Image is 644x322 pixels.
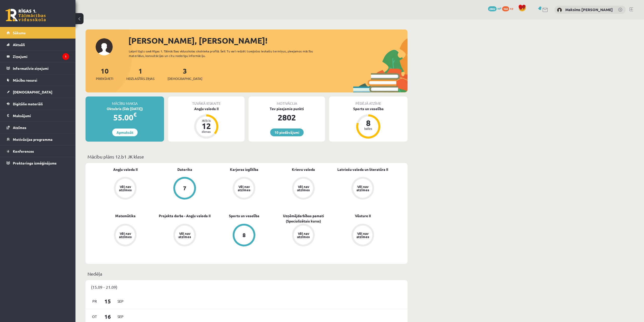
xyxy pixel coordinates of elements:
div: 8 [361,119,376,127]
a: Apmaksāt [112,128,138,136]
a: Karjeras izglītība [230,167,258,172]
a: Krievu valoda [292,167,315,172]
a: 7 [155,177,214,201]
div: 8 [243,232,246,238]
p: Nedēļa [88,270,406,277]
span: Motivācijas programma [13,137,53,142]
span: Neizlasītās ziņas [126,76,154,81]
a: Projekta darbs - Angļu valoda II [159,213,211,218]
div: Atlicis [199,119,214,122]
span: Sep [115,297,126,305]
a: Informatīvie ziņojumi [7,62,69,74]
a: 160 xp [502,6,516,10]
div: Vēl nav atzīmes [118,185,132,191]
a: Matemātika [115,213,136,218]
a: Aktuāli [7,39,69,50]
a: Vēl nav atzīmes [333,177,392,201]
a: 8 [214,224,274,247]
a: Vēl nav atzīmes [155,224,214,247]
span: xp [510,6,513,10]
div: 7 [183,185,186,191]
div: Vēl nav atzīmes [118,232,132,238]
a: Vēl nav atzīmes [214,177,274,201]
span: Sākums [13,30,26,35]
a: Uzņēmējdarbības pamati (Specializētais kurss) [274,213,333,224]
a: Angļu valoda II Atlicis 12 dienas [168,106,245,139]
span: Pr [89,297,100,305]
a: 1Neizlasītās ziņas [126,66,154,81]
div: Vēl nav atzīmes [356,232,370,238]
a: 3[DEMOGRAPHIC_DATA] [168,66,202,81]
a: 10Priekšmeti [96,66,113,81]
span: Digitālie materiāli [13,102,43,106]
span: € [133,111,137,118]
a: Rīgas 1. Tālmācības vidusskola [6,9,46,21]
a: Sākums [7,27,69,39]
span: Ot [89,313,100,320]
a: Vēl nav atzīmes [333,224,392,247]
span: 15 [100,297,115,305]
div: Motivācija [249,96,325,106]
a: Motivācijas programma [7,134,69,145]
div: balles [361,127,376,130]
span: Konferences [13,149,34,153]
p: Mācību plāns 12.b1 JK klase [88,153,406,160]
div: Vēl nav atzīmes [178,232,192,238]
a: Vēl nav atzīmes [274,177,333,201]
div: Pēdējā atzīme [329,96,408,106]
div: Angļu valoda II [168,106,245,111]
span: Priekšmeti [96,76,113,81]
a: 10 piedāvājumi [270,128,304,136]
div: dienas [199,130,214,133]
a: Latviešu valoda un literatūra II [337,167,388,172]
a: Mācību resursi [7,74,69,86]
span: Atzīmes [13,125,26,130]
span: 160 [502,6,509,11]
a: Angļu valoda II [113,167,138,172]
a: 2802 mP [488,6,501,10]
a: Datorika [177,167,192,172]
div: 12 [199,122,214,130]
span: 16 [100,312,115,321]
img: Maksims Mihails Blizņuks [557,8,562,13]
div: Sports un veselība [329,106,408,111]
a: Atzīmes [7,122,69,133]
div: Mācību maksa [86,96,164,106]
div: Vēl nav atzīmes [356,185,370,191]
span: [DEMOGRAPHIC_DATA] [13,90,52,94]
a: Vēsture II [355,213,371,218]
div: 55.00 [86,111,164,123]
a: Ziņojumi1 [7,51,69,62]
div: Tuvākā ieskaite [168,96,245,106]
a: Maksājumi [7,110,69,121]
div: Tev pieejamie punkti [249,106,325,111]
div: (15.09 - 21.09) [86,280,408,294]
span: Aktuāli [13,42,25,47]
div: 2802 [249,111,325,123]
span: mP [497,6,501,10]
div: Vēl nav atzīmes [237,185,251,191]
a: Maksims [PERSON_NAME] [565,7,613,12]
a: [DEMOGRAPHIC_DATA] [7,86,69,98]
a: Proktoringa izmēģinājums [7,157,69,169]
a: Sports un veselība [229,213,259,218]
a: Vēl nav atzīmes [274,224,333,247]
div: [PERSON_NAME], [PERSON_NAME]! [128,35,408,47]
div: Oktobris (līdz [DATE]) [86,106,164,111]
a: Vēl nav atzīmes [96,177,155,201]
div: Vēl nav atzīmes [296,185,310,191]
legend: Informatīvie ziņojumi [13,62,69,74]
legend: Maksājumi [13,110,69,121]
a: Konferences [7,145,69,157]
span: Sep [115,313,126,320]
span: [DEMOGRAPHIC_DATA] [168,76,202,81]
i: 1 [62,53,69,60]
div: Laipni lūgts savā Rīgas 1. Tālmācības vidusskolas skolnieka profilā. Šeit Tu vari redzēt tuvojošo... [129,49,322,58]
legend: Ziņojumi [13,51,69,62]
a: Digitālie materiāli [7,98,69,110]
span: Proktoringa izmēģinājums [13,161,57,165]
span: Mācību resursi [13,78,37,82]
a: Vēl nav atzīmes [96,224,155,247]
div: Vēl nav atzīmes [296,232,310,238]
span: 2802 [488,6,497,11]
